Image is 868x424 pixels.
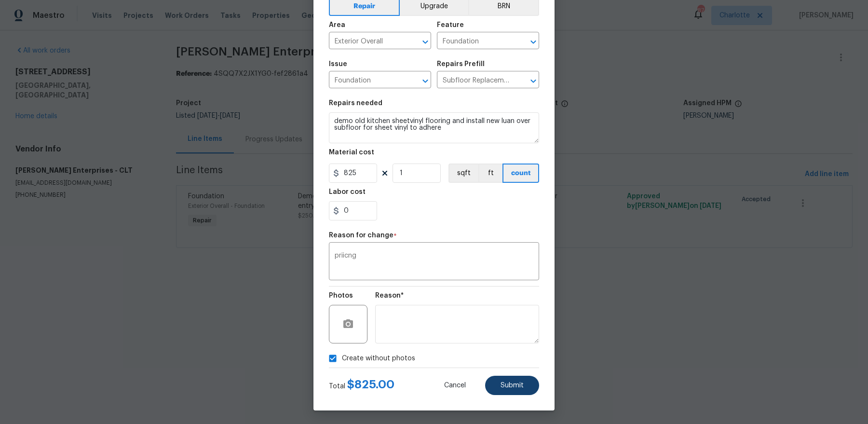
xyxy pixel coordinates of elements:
[329,189,366,195] h5: Labor cost
[527,74,540,88] button: Open
[419,35,432,49] button: Open
[527,35,540,49] button: Open
[329,149,374,156] h5: Material cost
[437,22,464,28] h5: Feature
[335,252,533,273] textarea: priicng
[375,292,404,299] h5: Reason*
[329,380,394,391] div: Total
[329,112,539,143] textarea: demo old kitchen sheetvinyl flooring and install new luan over subfloor for sheet vinyl to adhere
[329,292,353,299] h5: Photos
[329,232,393,239] h5: Reason for change
[478,164,502,183] button: ft
[437,61,485,68] h5: Repairs Prefill
[448,164,478,183] button: sqft
[485,376,539,395] button: Submit
[501,382,524,389] span: Submit
[444,382,466,389] span: Cancel
[429,376,481,395] button: Cancel
[502,164,539,183] button: count
[342,354,415,364] span: Create without photos
[419,74,432,88] button: Open
[329,100,382,107] h5: Repairs needed
[329,61,347,68] h5: Issue
[329,22,345,28] h5: Area
[347,379,394,390] span: $ 825.00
